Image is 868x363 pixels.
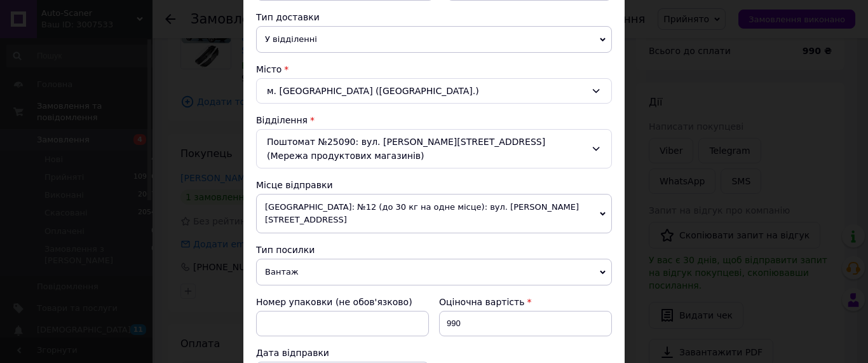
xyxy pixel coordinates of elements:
span: Тип доставки [256,12,320,22]
span: Місце відправки [256,180,333,190]
span: У відділенні [256,26,612,53]
div: Місто [256,63,612,76]
div: Дата відправки [256,346,429,359]
span: [GEOGRAPHIC_DATA]: №12 (до 30 кг на одне місце): вул. [PERSON_NAME][STREET_ADDRESS] [256,194,612,233]
div: м. [GEOGRAPHIC_DATA] ([GEOGRAPHIC_DATA].) [256,78,612,104]
div: Номер упаковки (не обов'язково) [256,296,429,308]
span: Тип посилки [256,245,315,255]
span: Вантаж [256,259,612,285]
div: Поштомат №25090: вул. [PERSON_NAME][STREET_ADDRESS] (Мережа продуктових магазинів) [256,129,612,168]
div: Відділення [256,114,612,127]
div: Оціночна вартість [439,296,612,308]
